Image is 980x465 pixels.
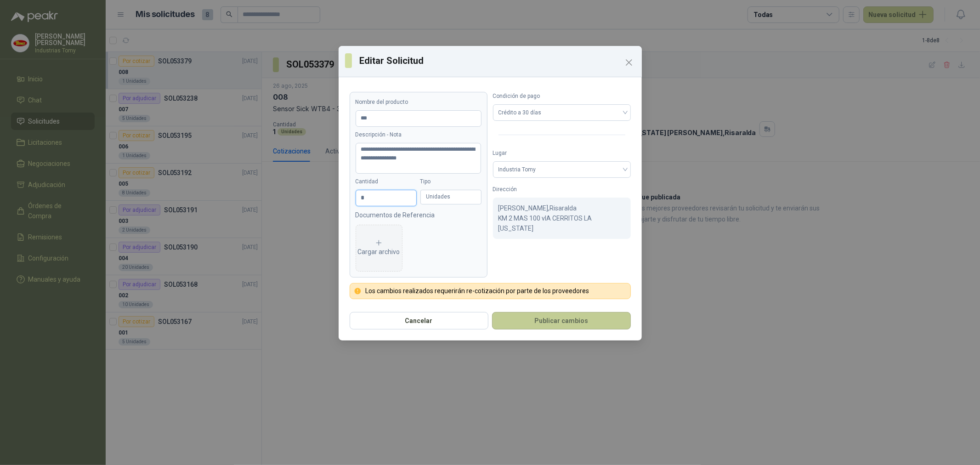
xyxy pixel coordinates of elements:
p: KM 2 MAS 100 vIA CERRITOS LA [US_STATE] [498,213,625,233]
label: Cantidad [356,177,417,186]
label: Condición de pago [493,92,631,101]
div: Cargar archivo [358,239,400,257]
h3: Editar Solicitud [359,54,635,68]
div: [PERSON_NAME] , Risaralda [493,198,631,239]
label: Dirección [493,185,631,194]
span: Crédito a 30 días [498,106,625,119]
p: Los cambios realizados requerirán re-cotización por parte de los proveedores [365,287,589,295]
p: Documentos de Referencia [356,210,482,220]
button: Cancelar [350,312,488,329]
div: Unidades [420,190,482,204]
label: Tipo [420,177,482,186]
label: Nombre del producto [356,98,482,107]
button: Close [622,55,636,70]
button: Publicar cambios [492,312,631,329]
span: Industria Tomy [498,163,625,176]
label: Lugar [493,149,631,158]
label: Descripción - Nota [356,130,482,139]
